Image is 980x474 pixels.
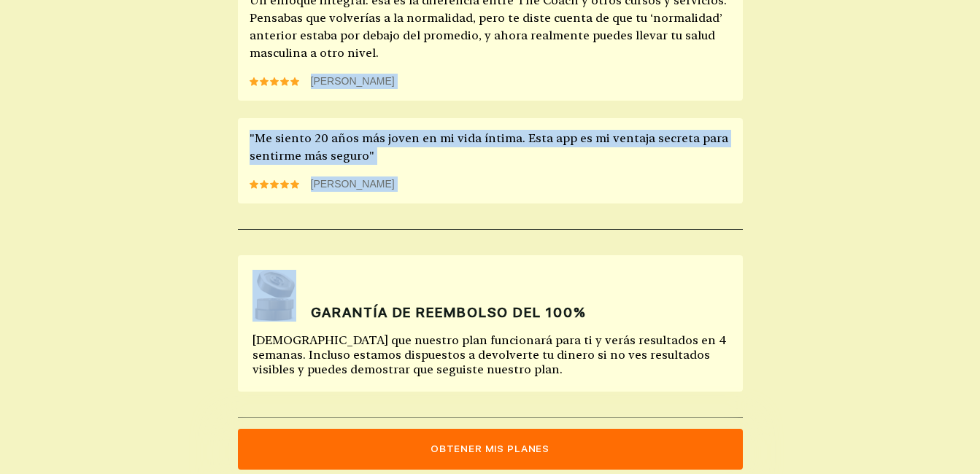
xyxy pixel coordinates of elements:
[238,429,743,470] button: Obtener mis planes
[311,74,395,89] span: [PERSON_NAME]
[311,176,395,192] span: [PERSON_NAME]
[250,130,731,165] p: "Me siento 20 años más joven en mi vida íntima. Esta app es mi ventaja secreta para sentirme más ...
[311,305,587,322] h2: GARANTÍA DE REEMBOLSO DEL 100%
[252,333,728,377] p: [DEMOGRAPHIC_DATA] que nuestro plan funcionará para ti y verás resultados en 4 semanas. Incluso e...
[252,270,296,322] img: money back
